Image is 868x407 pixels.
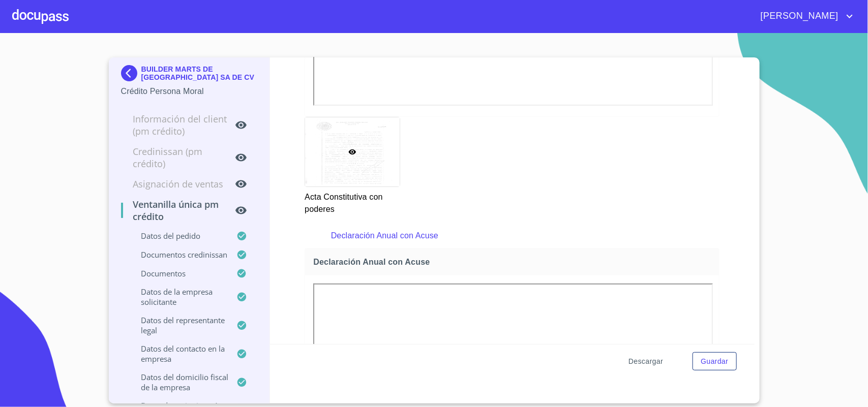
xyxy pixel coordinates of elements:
p: Datos del representante legal [121,315,237,335]
span: Descargar [628,355,663,368]
img: Docupass spot blue [121,65,141,81]
p: Datos de la empresa solicitante [121,287,237,307]
p: Documentos CrediNissan [121,249,237,260]
p: Documentos [121,268,237,278]
div: BUILDER MARTS DE [GEOGRAPHIC_DATA] SA DE CV [121,65,258,85]
p: Datos del domicilio fiscal de la empresa [121,372,237,392]
p: Acta Constitutiva con poderes [305,187,399,215]
button: Guardar [693,352,736,371]
span: [PERSON_NAME] [753,8,844,24]
p: Declaración Anual con Acuse [331,230,694,242]
p: Datos del contacto en la empresa [121,343,237,364]
span: Guardar [701,355,728,368]
p: Información del Client (PM crédito) [121,113,235,137]
p: BUILDER MARTS DE [GEOGRAPHIC_DATA] SA DE CV [141,65,258,81]
p: Ventanilla única PM crédito [121,198,235,223]
p: Datos del pedido [121,231,237,241]
button: Descargar [624,352,667,371]
p: Crédito Persona Moral [121,85,258,98]
p: Asignación de Ventas [121,178,235,190]
span: Declaración Anual con Acuse [313,257,715,267]
p: Credinissan (PM crédito) [121,145,235,170]
button: account of current user [753,8,856,24]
